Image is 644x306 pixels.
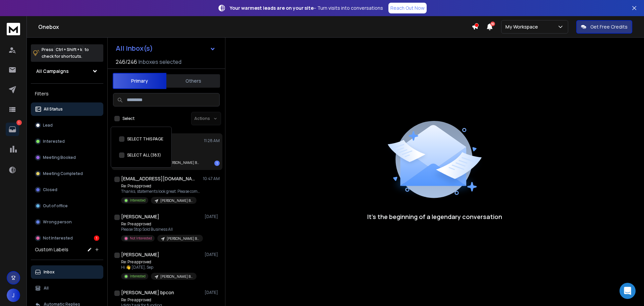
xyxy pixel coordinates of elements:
h1: [PERSON_NAME] [121,213,159,220]
p: [DATE] [205,214,220,219]
div: 1 [94,235,99,241]
strong: Your warmest leads are on your site [230,5,314,11]
label: SELECT THIS PAGE [127,136,163,142]
button: All Inbox(s) [110,42,221,55]
button: All Status [31,102,103,116]
p: Out of office [43,203,68,209]
button: Closed [31,183,103,196]
p: – Turn visits into conversations [230,5,383,11]
p: Reach Out Now [390,5,425,11]
p: Re: Pre approved [121,183,202,189]
p: All Status [44,106,63,112]
p: Not Interested [130,236,152,241]
h3: Inboxes selected [139,58,181,66]
p: Meeting Completed [43,171,83,176]
p: Wrong person [43,219,72,225]
button: All Campaigns [31,64,103,78]
p: Inbox [44,269,55,275]
h1: All Campaigns [36,68,69,75]
p: Thanks, statements look great. Please complete [121,189,202,194]
p: All [44,286,49,291]
span: Ctrl + Shift + k [55,46,83,53]
div: 1 [214,161,220,166]
p: Lead [43,123,53,128]
button: Wrong person [31,215,103,229]
p: [PERSON_NAME] Blast #433 [167,160,199,165]
p: 1 [16,120,22,125]
p: Hi 👋 [DATE], Sep [121,265,197,270]
a: 1 [6,123,19,136]
button: Not Interested1 [31,231,103,245]
p: Please Stop Sold Business All [121,227,202,232]
button: Get Free Credits [576,20,632,34]
button: J [7,289,20,302]
p: Re: Pre approved [121,259,197,265]
span: 50 [490,21,495,26]
button: Out of office [31,199,103,213]
p: 11:28 AM [204,138,220,143]
span: 246 / 246 [116,58,137,66]
p: Get Free Credits [590,24,628,30]
button: Meeting Completed [31,167,103,180]
img: logo [7,23,20,35]
label: SELECT ALL (383) [127,152,161,158]
p: It’s the beginning of a legendary conversation [367,212,502,221]
p: Interested [130,274,146,279]
button: Primary [113,73,166,89]
div: Open Intercom Messenger [620,283,636,299]
p: [PERSON_NAME] Blast #433 [160,198,193,203]
p: Press to check for shortcuts. [42,46,89,60]
p: [PERSON_NAME] Blast #433 [160,274,193,279]
p: [DATE] [205,290,220,295]
p: Closed [43,187,57,192]
label: Select [122,116,135,121]
h3: Filters [31,89,103,98]
p: Interested [130,198,146,203]
button: Others [166,74,220,88]
a: Reach Out Now [388,3,427,13]
button: Meeting Booked [31,151,103,164]
p: Re: Pre approved [121,221,202,227]
p: Re: Pre approved [121,297,202,303]
p: 10:47 AM [203,176,220,181]
button: Inbox [31,265,103,279]
h1: Onebox [38,23,472,31]
h3: Custom Labels [35,246,68,253]
h1: [EMAIL_ADDRESS][DOMAIN_NAME] [121,175,195,182]
p: Not Interested [43,235,73,241]
p: Interested [43,139,65,144]
button: Interested [31,135,103,148]
h1: [PERSON_NAME] bpcon [121,289,174,296]
p: My Workspace [505,24,541,30]
p: Meeting Booked [43,155,76,160]
button: All [31,281,103,295]
h1: [PERSON_NAME] [121,251,159,258]
p: [DATE] [205,252,220,257]
button: Lead [31,119,103,132]
h1: All Inbox(s) [116,45,153,52]
p: [PERSON_NAME] Blast #433 [167,236,199,241]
